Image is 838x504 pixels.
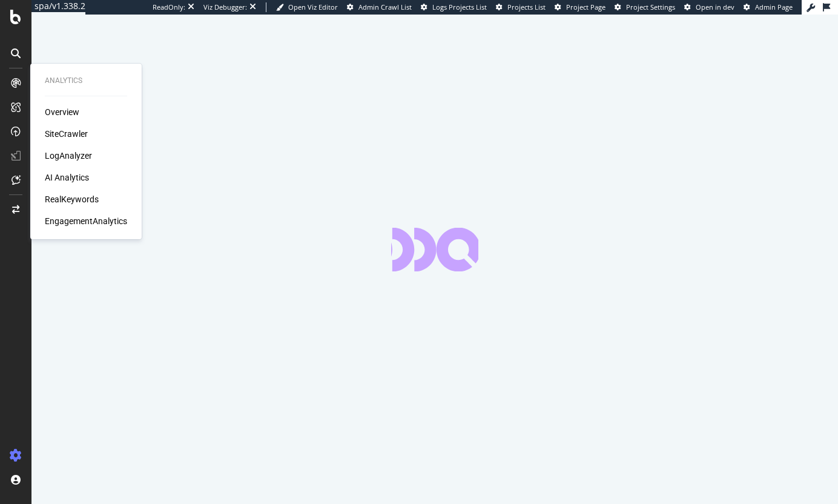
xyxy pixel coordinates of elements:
a: Admin Crawl List [347,2,412,12]
span: Logs Projects List [432,2,487,12]
a: SiteCrawler [45,128,88,140]
span: Open in dev [696,2,734,12]
div: animation [391,228,478,271]
span: Admin Crawl List [358,2,412,12]
span: Admin Page [755,2,793,12]
a: AI Analytics [45,171,89,184]
a: LogAnalyzer [45,150,92,162]
a: Open Viz Editor [276,2,338,12]
a: EngagementAnalytics [45,215,127,227]
span: Project Page [566,2,605,12]
a: Open in dev [684,2,734,12]
a: Admin Page [744,2,793,12]
a: RealKeywords [45,193,99,205]
span: Project Settings [626,2,675,12]
div: Analytics [45,76,127,86]
a: Project Page [555,2,605,12]
a: Projects List [496,2,546,12]
a: Project Settings [615,2,675,12]
a: Overview [45,106,79,118]
div: ReadOnly: [153,2,185,12]
div: Viz Debugger: [203,2,247,12]
span: Projects List [507,2,546,12]
span: Open Viz Editor [288,2,338,12]
a: Logs Projects List [421,2,487,12]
